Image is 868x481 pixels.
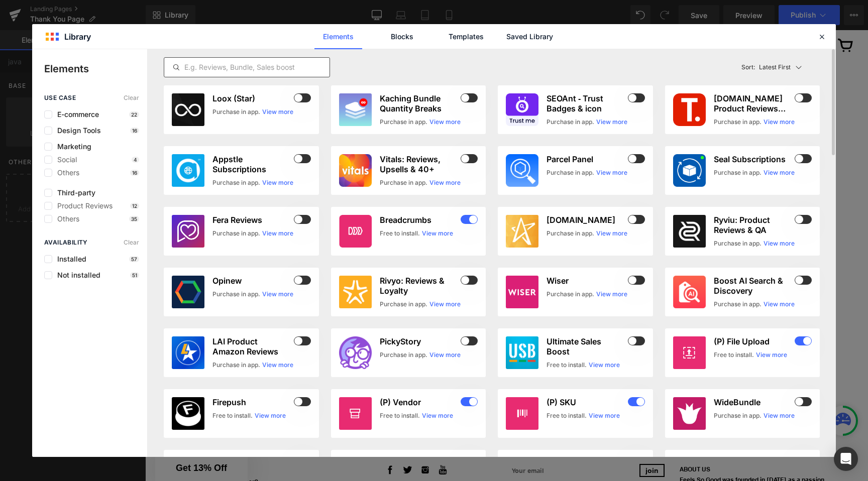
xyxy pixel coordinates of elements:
img: Firepush.png [172,397,204,430]
p: function getQueryParam(param) { [68,63,656,72]
img: 6187dec1-c00a-4777-90eb-316382325808.webp [172,154,204,187]
div: Purchase in app. [714,239,762,248]
h3: Ryviu: Product Reviews & QA [714,215,793,235]
a: View more [764,411,795,420]
a: View more [596,168,627,177]
span: Availability [44,239,88,246]
h3: Breadcrumbs [380,215,459,225]
a: View more [756,350,787,359]
div: Purchase in app. [547,168,594,177]
div: Open Intercom Messenger [834,447,858,471]
span: Sort: [741,64,755,71]
p: <h1 id="thankyou-message">Thank you for your submission!</h1> [68,25,656,34]
span: Marketing [52,143,91,151]
h3: Opinew [212,276,292,286]
img: 42507938-1a07-4996-be12-859afe1b335a.png [673,154,706,187]
a: Feels So Good on Twitter [256,441,269,449]
h3: PickyStory [380,336,459,346]
span: use case [44,94,76,101]
div: Free to install. [212,411,253,420]
input: E.g. Reviews, Bundle, Sales boost... [164,61,330,73]
div: Purchase in app. [380,350,427,359]
a: View more [764,300,795,309]
div: Free to install. [547,411,587,420]
a: View more [764,117,795,127]
p: 16 [130,128,139,134]
a: Saved Library [506,24,554,49]
h3: Vitals: Reviews, Upsells & 40+ [380,154,459,174]
div: Free to install. [714,350,754,359]
p: </script> [68,187,656,196]
div: Free to install. [380,229,420,238]
h3: Firepush [212,397,292,407]
div: Get 13% Off [10,426,102,451]
span: Clear [124,94,139,101]
img: 1eba8361-494e-4e64-aaaa-f99efda0f44d.png [673,93,706,126]
p: 57 [129,256,139,262]
p: const params = new URLSearchParams([DOMAIN_NAME]); [68,72,656,82]
div: Purchase in app. [212,290,260,299]
div: Purchase in app. [212,178,260,187]
a: Feels So Good on Youtube [291,441,304,449]
a: Explore Blocks [267,330,358,350]
p: <script> [68,44,656,53]
h3: Appstle Subscriptions [212,154,292,174]
img: 35472539-a713-48dd-a00c-afbdca307b79.png [673,276,706,308]
a: View more [429,178,461,187]
div: Purchase in app. [212,107,260,116]
p: 35 [129,216,139,222]
a: View more [596,290,627,299]
div: Purchase in app. [714,300,762,309]
a: Templates [442,24,490,49]
img: d4928b3c-658b-4ab3-9432-068658c631f3.png [506,154,538,187]
a: View more [262,107,293,116]
span: Others [52,215,79,223]
div: Purchase in app. [212,360,260,370]
p: 12 [130,203,139,209]
h3: Loox (Star) [212,93,292,103]
input: Your email [362,434,492,447]
span: Clear [124,239,139,246]
h3: Parcel Panel [547,154,626,164]
a: View more [429,117,461,127]
img: 3d6d78c5-835f-452f-a64f-7e63b096ca19.png [506,336,538,369]
img: 26b75d61-258b-461b-8cc3-4bcb67141ce0.png [339,154,372,187]
h3: (P) SKU [547,397,626,407]
div: Purchase in app. [547,117,594,127]
a: View more [764,168,795,177]
p: // Update thank-you message if email is present [68,139,656,149]
a: ABOUT US [534,435,565,443]
span: Third-party [52,189,95,197]
img: 4b6b591765c9b36332c4e599aea727c6_512x512.png [172,215,204,248]
a: View more [262,229,293,238]
a: View more [589,360,620,370]
h3: [DOMAIN_NAME] Product Reviews App [714,93,793,113]
span: Social [52,156,77,164]
img: opinew.jpg [172,276,204,308]
img: stamped.jpg [506,215,538,248]
a: View more [429,350,461,359]
div: Purchase in app. [714,411,762,420]
a: Add Single Section [366,330,456,350]
span: Product Reviews [52,202,113,210]
img: CJed0K2x44sDEAE=.png [673,215,706,248]
p: 16 [130,170,139,176]
img: 9f98ff4f-a019-4e81-84a1-123c6986fecc.png [506,93,538,126]
p: or Drag & Drop elements from left sidebar [76,358,647,365]
div: Purchase in app. [212,229,260,238]
div: Purchase in app. [714,117,762,127]
p: document.getElementById("thankyou-message").textContent = [68,158,656,168]
a: View more [262,290,293,299]
a: View more [422,411,453,420]
div: Free to install. [380,411,420,420]
div: Purchase in app. [714,168,762,177]
h3: Kaching Bundle Quantity Breaks [380,93,459,113]
h3: [DOMAIN_NAME] [547,215,626,225]
a: View more [422,229,453,238]
p: // Get the email from the URL [68,110,656,120]
p: `Thank you ${email} for your submission!`; [68,168,656,177]
input: join [494,434,519,447]
h3: WideBundle [714,397,793,407]
a: Feels So Good on Instagram [273,441,287,449]
h3: Connect with us [188,419,352,426]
